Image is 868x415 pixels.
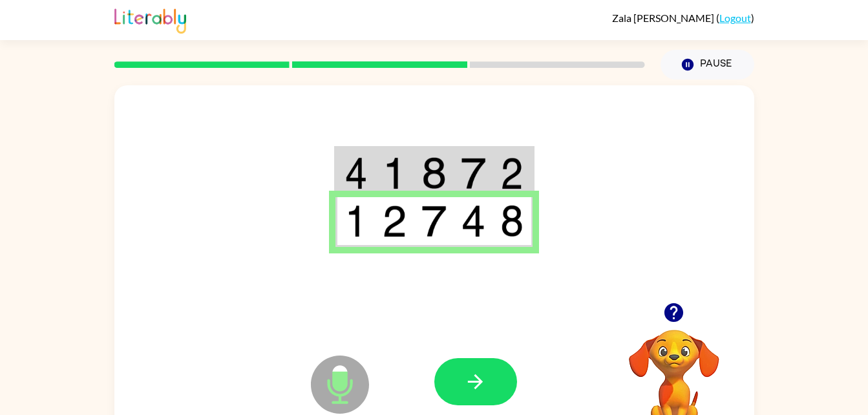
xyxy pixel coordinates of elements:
[344,205,368,237] img: 1
[344,157,368,189] img: 4
[500,157,524,189] img: 2
[114,5,186,34] img: Literably
[421,205,446,237] img: 7
[382,205,407,237] img: 2
[719,12,751,24] a: Logout
[382,157,407,189] img: 1
[421,157,446,189] img: 8
[661,50,754,80] button: Pause
[461,205,485,237] img: 4
[500,205,524,237] img: 8
[461,157,485,189] img: 7
[612,12,754,24] div: ( )
[612,12,716,24] span: Zala [PERSON_NAME]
